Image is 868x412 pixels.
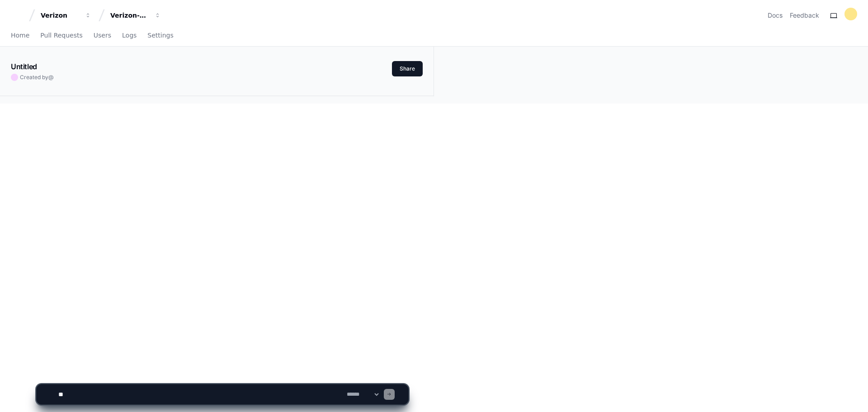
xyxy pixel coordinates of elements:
button: Verizon-Clarify-Order-Management [107,7,165,24]
span: Home [11,33,29,38]
button: Feedback [790,11,819,20]
h1: Untitled [11,61,37,72]
a: Logs [122,25,137,46]
a: Settings [147,25,173,46]
span: Settings [147,33,173,38]
button: Share [392,61,423,76]
a: Users [94,25,111,46]
span: @ [48,74,54,81]
span: Created by [20,74,54,81]
a: Pull Requests [40,25,82,46]
span: Pull Requests [40,33,82,38]
a: Home [11,25,29,46]
a: Docs [768,11,783,20]
span: Logs [122,33,137,38]
button: Verizon [37,7,95,24]
span: Users [94,33,111,38]
div: Verizon [41,11,80,20]
div: Verizon-Clarify-Order-Management [110,11,149,20]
